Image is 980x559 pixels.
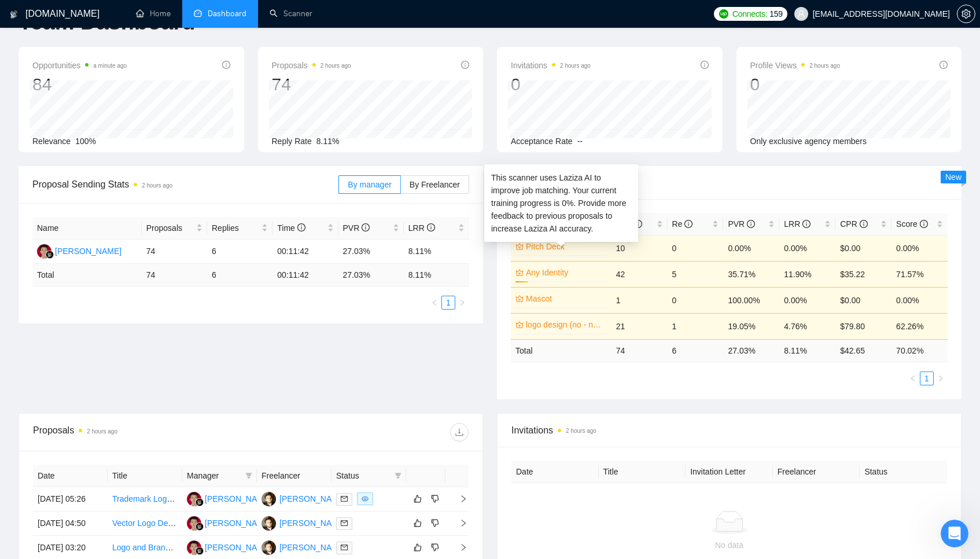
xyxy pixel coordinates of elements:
div: Не за что, в случае чего - обращайтесь, будем стараться помочь если возможно 🙌 [9,35,190,83]
time: a minute ago [93,62,127,69]
span: 100% [75,137,96,146]
a: AM[PERSON_NAME] [187,542,271,551]
td: Total [32,264,142,286]
span: right [450,495,467,503]
button: Start recording [73,370,83,379]
div: Glad to hear you had a great experience with us! 🙌 ​ Could you spare 20 seconds to leave a review... [19,234,180,291]
a: 1 [442,296,455,309]
span: Scanner Breakdown [511,175,948,190]
span: PVR [728,219,755,229]
img: gigradar-bm.png [196,498,204,506]
a: Pitch Deck [526,240,605,253]
span: crown [515,269,524,277]
span: Reply Rate [272,137,312,146]
span: crown [515,321,524,329]
button: Отправить сообщение… [198,365,217,384]
span: info-circle [802,220,810,228]
div: 74 [272,73,351,95]
td: 74 [142,240,207,264]
td: 74 [142,264,207,286]
button: dislike [428,516,442,530]
span: info-circle [427,223,435,231]
span: mail [341,544,348,551]
span: Time [277,223,305,233]
span: Manager [187,469,241,482]
th: Invitation Letter [686,461,773,483]
span: By manager [348,180,391,189]
div: Dima говорит… [9,35,222,93]
td: 5 [668,261,724,287]
span: info-circle [920,220,928,228]
span: 159 [769,8,782,20]
li: Next Page [934,372,948,385]
span: info-circle [701,61,709,69]
th: Proposals [142,217,207,240]
td: 62.26% [891,313,948,339]
a: Any Identity [526,266,605,279]
td: Vector Logo Design from Drawing [108,512,182,536]
td: $35.22 [835,261,891,287]
a: Vector Logo Design from Drawing [112,518,233,528]
span: 8.11% [316,137,340,146]
td: 6 [207,240,272,264]
li: 1 [441,296,455,310]
span: Relevance [32,137,71,146]
span: Acceptance Rate [511,137,573,146]
td: 0.00% [779,235,835,261]
td: Trademark Logo Revision [108,487,182,512]
div: Не за что, в случае чего - обращайтесь, будем стараться помочь если возможно 🙌 [19,42,180,76]
img: gigradar-bm.png [46,251,54,259]
td: 8.11% [404,240,469,264]
td: 0 [668,287,724,313]
span: dislike [431,494,439,503]
span: info-circle [940,61,948,69]
span: mail [341,495,348,502]
button: Добавить вложение [18,370,27,379]
th: Status [860,461,947,483]
div: No data [521,539,938,551]
span: Score [896,219,927,229]
div: This scanner uses Laziza AI to improve job matching. Your current training progress is 0 %. Provi... [491,171,631,235]
span: Invitations [511,58,591,72]
img: gigradar-bm.png [196,523,204,531]
td: 1 [668,313,724,339]
td: [DATE] 04:50 [33,512,108,536]
a: Trademark Logo Revision [112,494,205,503]
button: Средство выбора эмодзи [36,370,46,379]
a: AM[PERSON_NAME] [37,246,121,255]
td: $ 42.65 [835,339,891,362]
img: logo [10,5,18,24]
span: -- [577,137,583,146]
a: 1 [920,372,933,385]
a: Trustpilot [61,280,98,289]
div: Вы поставили оценку [24,107,157,120]
span: Status [336,469,390,482]
span: right [459,299,466,306]
span: eye [362,495,369,502]
img: AM [261,516,276,531]
td: [DATE] 05:26 [33,487,108,512]
button: dislike [428,492,442,506]
time: 2 hours ago [87,428,117,435]
td: 0.00% [723,235,779,261]
div: [PERSON_NAME] [205,541,271,554]
div: Закрыть [203,12,224,32]
td: 00:11:42 [272,264,338,286]
td: 6 [207,264,272,286]
div: [PERSON_NAME] [205,492,271,505]
span: PVR [343,223,370,233]
th: Title [599,461,686,483]
p: Наша команда также может помочь [56,23,178,41]
b: 5⭐️ review [101,297,149,307]
span: right [937,375,944,382]
div: Proposals [33,423,251,442]
td: $0.00 [835,235,891,261]
th: Manager [182,465,257,487]
div: 0 [750,73,841,95]
a: AM[PERSON_NAME] [261,542,346,551]
td: 27.03 % [723,339,779,362]
a: searchScanner [270,9,312,19]
th: Title [108,465,182,487]
a: Mascot [526,292,605,305]
time: 2 hours ago [320,62,351,69]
